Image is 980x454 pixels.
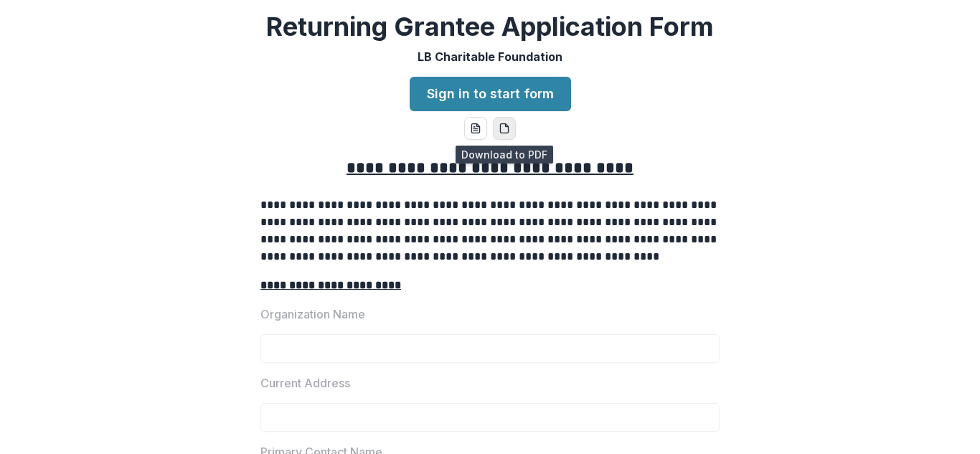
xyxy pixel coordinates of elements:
p: Current Address [260,374,350,392]
p: Organization Name [260,306,365,323]
button: pdf-download [493,117,516,140]
a: Sign in to start form [410,77,571,111]
p: LB Charitable Foundation [418,48,562,65]
button: word-download [464,117,487,140]
h2: Returning Grantee Application Form [266,11,714,42]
